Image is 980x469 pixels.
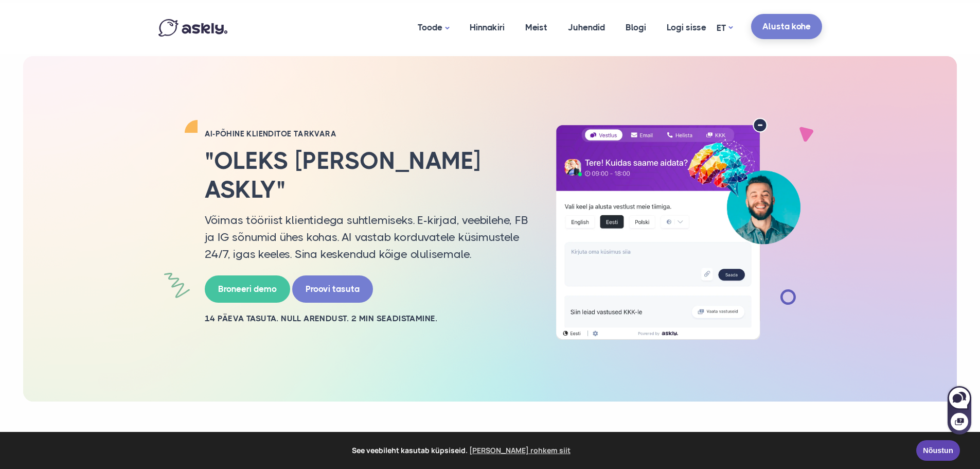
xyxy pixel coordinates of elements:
[407,3,459,54] a: Toode
[515,3,558,53] a: Meist
[459,3,515,53] a: Hinnakiri
[205,129,529,139] h2: AI-PÕHINE KLIENDITOE TARKVARA
[468,443,572,458] a: learn more about cookies
[656,3,717,53] a: Logi sisse
[717,21,733,36] a: ET
[205,212,529,263] p: Võimas tööriist klientidega suhtlemiseks. E-kirjad, veebilehe, FB ja IG sõnumid ühes kohas. AI va...
[615,3,656,53] a: Blogi
[205,275,290,303] a: Broneeri demo
[158,19,227,37] img: Askly
[15,443,909,458] span: See veebileht kasutab küpsiseid.
[292,275,373,303] a: Proovi tasuta
[205,147,529,203] h2: "Oleks [PERSON_NAME] Askly"
[544,118,812,340] img: AI multilingual chat
[916,440,960,461] a: Nõustun
[947,384,972,436] iframe: Askly chat
[751,14,822,39] a: Alusta kohe
[558,3,615,53] a: Juhendid
[205,313,529,324] h2: 14 PÄEVA TASUTA. NULL ARENDUST. 2 MIN SEADISTAMINE.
